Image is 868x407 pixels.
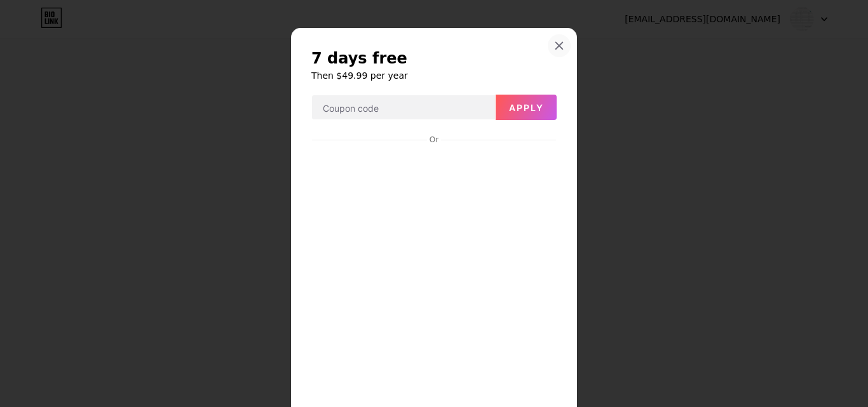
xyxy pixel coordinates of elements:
[311,69,557,82] h6: Then $49.99 per year
[311,48,407,69] span: 7 days free
[427,135,441,145] div: Or
[312,95,495,121] input: Coupon code
[496,95,557,120] button: Apply
[509,102,544,113] span: Apply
